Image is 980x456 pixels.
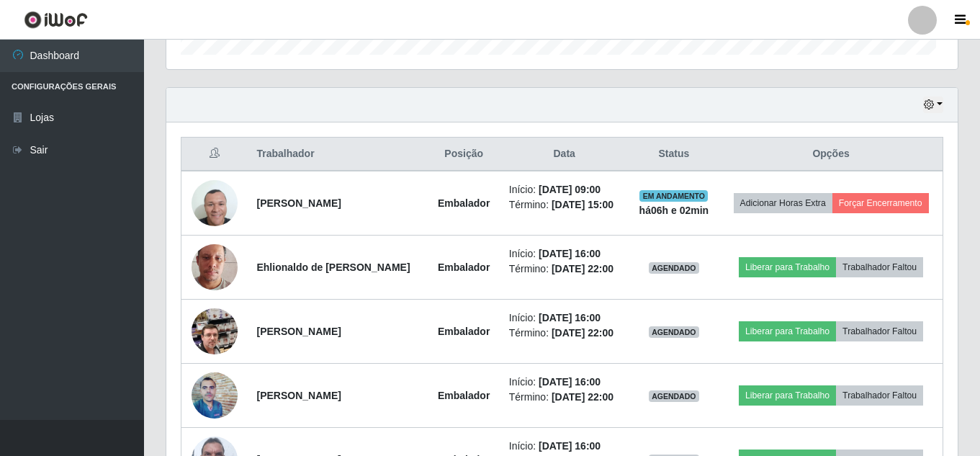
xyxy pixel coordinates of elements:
[836,321,923,341] button: Trabalhador Faltou
[438,197,490,209] strong: Embalador
[836,257,923,277] button: Trabalhador Faltou
[649,262,699,274] span: AGENDADO
[739,385,836,406] button: Liberar para Trabalho
[192,290,238,372] img: 1699235527028.jpeg
[509,439,620,454] li: Início:
[539,376,601,388] time: [DATE] 16:00
[248,138,427,171] th: Trabalhador
[428,138,500,171] th: Posição
[256,390,341,401] strong: [PERSON_NAME]
[509,246,620,261] li: Início:
[739,321,836,341] button: Liberar para Trabalho
[438,390,490,401] strong: Embalador
[552,263,613,274] time: [DATE] 22:00
[500,138,629,171] th: Data
[256,326,341,337] strong: [PERSON_NAME]
[509,375,620,390] li: Início:
[719,138,943,171] th: Opções
[552,391,613,403] time: [DATE] 22:00
[509,182,620,197] li: Início:
[256,261,410,273] strong: Ehlionaldo de [PERSON_NAME]
[552,199,613,210] time: [DATE] 15:00
[509,326,620,341] li: Término:
[438,261,490,273] strong: Embalador
[836,385,923,406] button: Trabalhador Faltou
[438,326,490,337] strong: Embalador
[192,372,238,419] img: 1716378528284.jpeg
[509,310,620,326] li: Início:
[509,261,620,277] li: Término:
[649,326,699,338] span: AGENDADO
[552,327,613,339] time: [DATE] 22:00
[539,184,601,195] time: [DATE] 09:00
[739,257,836,277] button: Liberar para Trabalho
[539,248,601,259] time: [DATE] 16:00
[256,197,341,209] strong: [PERSON_NAME]
[24,11,88,29] img: CoreUI Logo
[629,138,720,171] th: Status
[649,390,699,402] span: AGENDADO
[539,312,601,323] time: [DATE] 16:00
[639,190,708,202] span: EM ANDAMENTO
[192,180,238,226] img: 1736167370317.jpeg
[832,193,929,213] button: Forçar Encerramento
[639,205,709,216] strong: há 06 h e 02 min
[539,440,601,452] time: [DATE] 16:00
[509,390,620,405] li: Término:
[734,193,832,213] button: Adicionar Horas Extra
[192,226,238,308] img: 1675087680149.jpeg
[509,197,620,213] li: Término:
